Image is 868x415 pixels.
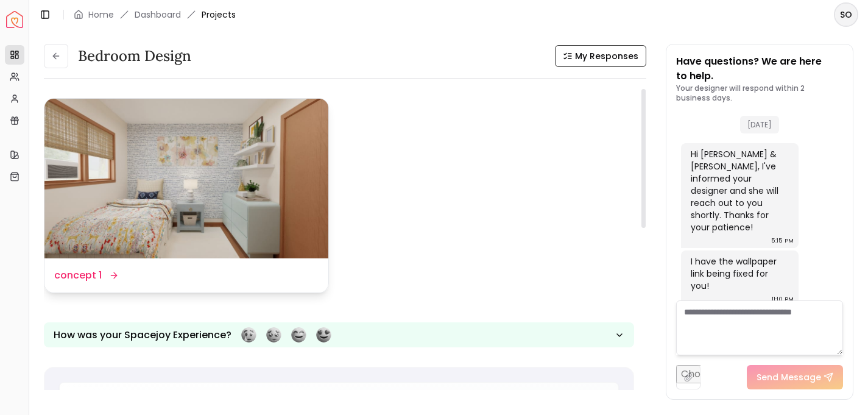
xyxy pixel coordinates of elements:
[691,148,787,233] div: Hi [PERSON_NAME] & [PERSON_NAME], I've informed your designer and she will reach out to you short...
[676,83,843,103] p: Your designer will respond within 2 business days.
[6,11,23,28] a: Spacejoy
[771,235,794,247] div: 5:15 PM
[555,45,646,67] button: My Responses
[44,99,328,258] img: concept 1
[772,293,794,305] div: 11:10 PM
[834,2,858,27] button: SO
[676,54,843,83] p: Have questions? We are here to help.
[740,116,779,133] span: [DATE]
[88,9,114,21] a: Home
[6,11,23,28] img: Spacejoy Logo
[78,46,191,66] h3: Bedroom design
[44,98,329,293] a: concept 1concept 1
[575,50,638,62] span: My Responses
[835,4,857,26] span: SO
[54,268,102,283] dd: concept 1
[54,328,231,342] p: How was your Spacejoy Experience?
[691,255,787,292] div: I have the wallpaper link being fixed for you!
[44,322,634,347] button: How was your Spacejoy Experience?Feeling terribleFeeling badFeeling goodFeeling awesome
[135,9,181,21] a: Dashboard
[74,9,236,21] nav: breadcrumb
[202,9,236,21] span: Projects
